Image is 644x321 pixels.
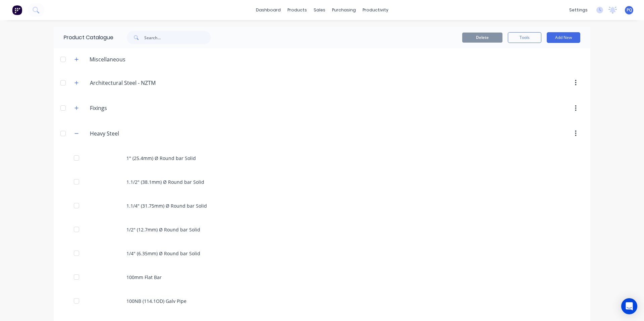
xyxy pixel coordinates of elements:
input: Search... [144,31,211,44]
button: Add New [547,32,580,43]
a: dashboard [253,5,284,15]
div: Open Intercom Messenger [621,298,637,314]
div: 1/4" (6.35mm) Ø Round bar Solid [54,242,590,265]
div: productivity [359,5,392,15]
div: settings [566,5,591,15]
button: Tools [508,32,541,43]
img: Factory [12,5,22,15]
div: sales [310,5,329,15]
div: 1" (25.4mm) Ø Round bar Solid [54,146,590,170]
div: 100mm Flat Bar [54,265,590,289]
div: 1.1/4" (31.75mm) Ø Round bar Solid [54,194,590,218]
div: Product Catalogue [54,27,113,48]
div: 1.1/2" (38.1mm) Ø Round bar Solid [54,170,590,194]
div: Miscellaneous [84,55,131,63]
input: Enter category name [90,79,169,87]
div: 100NB (114.1OD) Galv Pipe [54,289,590,313]
div: products [284,5,310,15]
div: 1/2" (12.7mm) Ø Round bar Solid [54,218,590,242]
span: PQ [627,7,632,13]
div: purchasing [329,5,359,15]
button: Delete [462,33,502,43]
input: Enter category name [90,129,169,138]
input: Enter category name [90,104,169,112]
